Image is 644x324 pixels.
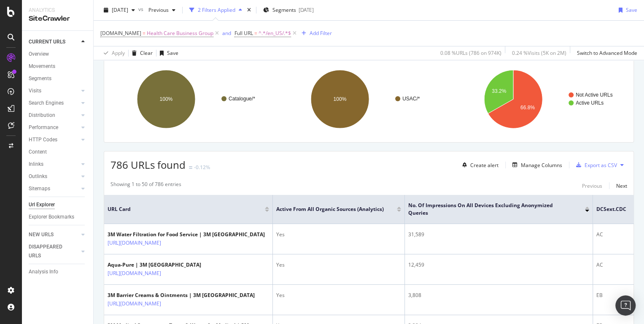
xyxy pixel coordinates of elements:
[276,205,384,213] span: Active from All Organic Sources (Analytics)
[140,49,153,57] div: Clear
[260,3,317,17] button: Segments[DATE]
[521,162,562,169] div: Manage Columns
[29,160,43,169] div: Inlinks
[459,158,498,172] button: Create alert
[276,261,401,269] div: Yes
[576,92,612,98] text: Not Active URLs
[408,202,572,217] span: No. of Impressions On All Devices excluding anonymized queries
[245,6,253,14] div: times
[596,261,643,269] div: AC
[29,38,79,46] a: CURRENT URLS
[100,3,138,17] button: [DATE]
[29,111,55,120] div: Distribution
[110,158,186,172] span: 786 URLs found
[29,213,74,221] div: Explorer Bookmarks
[110,62,280,136] svg: A chart.
[402,96,420,102] text: USAC/*
[284,62,454,136] svg: A chart.
[108,292,255,299] div: 3M Barrier Creams & Ointments | 3M [GEOGRAPHIC_DATA]
[108,239,161,247] a: [URL][DOMAIN_NAME]
[333,96,346,102] text: 100%
[129,46,153,60] button: Clear
[298,28,332,38] button: Add Filter
[29,148,87,157] a: Content
[108,205,263,213] span: URL Card
[29,200,87,209] a: Url Explorer
[574,46,637,60] button: Switch to Advanced Mode
[470,162,498,169] div: Create alert
[276,292,401,299] div: Yes
[626,6,637,13] div: Save
[29,38,65,46] div: CURRENT URLS
[29,200,55,209] div: Url Explorer
[577,49,637,57] div: Switch to Advanced Mode
[29,184,50,193] div: Sitemaps
[29,99,64,108] div: Search Engines
[576,100,604,106] text: Active URLs
[582,181,602,191] button: Previous
[408,292,589,299] div: 3,808
[112,6,128,13] span: 2025 Sep. 28th
[29,172,79,181] a: Outlinks
[229,96,255,102] text: Catalogue/*
[29,243,71,260] div: DISAPPEARED URLS
[29,148,47,157] div: Content
[29,86,41,95] div: Visits
[29,213,87,221] a: Explorer Bookmarks
[615,3,637,17] button: Save
[110,181,181,191] div: Showing 1 to 50 of 786 entries
[259,27,291,39] span: ^.*/en_US/.*$
[29,135,79,144] a: HTTP Codes
[108,261,201,269] div: Aqua-Pure | 3M [GEOGRAPHIC_DATA]
[108,231,265,238] div: 3M Water Filtration for Food Service | 3M [GEOGRAPHIC_DATA]
[276,231,401,238] div: Yes
[492,88,506,94] text: 33.2%
[512,49,566,57] div: 0.24 % Visits ( 5K on 2M )
[147,27,213,39] span: Health Care Business Group
[520,105,535,111] text: 66.8%
[108,269,161,278] a: [URL][DOMAIN_NAME]
[458,62,627,136] svg: A chart.
[616,181,627,191] button: Next
[112,49,125,57] div: Apply
[29,267,58,276] div: Analysis Info
[100,30,141,37] span: [DOMAIN_NAME]
[596,231,643,238] div: AC
[585,162,617,169] div: Export as CSV
[582,182,602,189] div: Previous
[189,166,192,169] img: Equal
[138,5,145,13] span: vs
[29,50,49,59] div: Overview
[156,46,178,60] button: Save
[29,86,79,95] a: Visits
[29,123,79,132] a: Performance
[615,295,636,316] div: Open Intercom Messenger
[29,267,87,276] a: Analysis Info
[596,292,643,299] div: EB
[186,3,245,17] button: 2 Filters Applied
[408,231,589,238] div: 31,589
[616,182,627,189] div: Next
[29,62,55,71] div: Movements
[198,6,235,13] div: 2 Filters Applied
[29,62,87,71] a: Movements
[29,74,51,83] div: Segments
[143,30,146,37] span: =
[29,135,57,144] div: HTTP Codes
[160,96,173,102] text: 100%
[29,7,86,14] div: Analytics
[222,30,231,37] div: and
[29,123,58,132] div: Performance
[29,184,79,193] a: Sitemaps
[29,230,54,239] div: NEW URLS
[29,230,79,239] a: NEW URLS
[29,14,86,24] div: SiteCrawler
[108,300,161,308] a: [URL][DOMAIN_NAME]
[29,50,87,59] a: Overview
[573,158,617,172] button: Export as CSV
[145,6,169,13] span: Previous
[194,164,210,171] div: -0.12%
[167,49,178,57] div: Save
[272,6,296,13] span: Segments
